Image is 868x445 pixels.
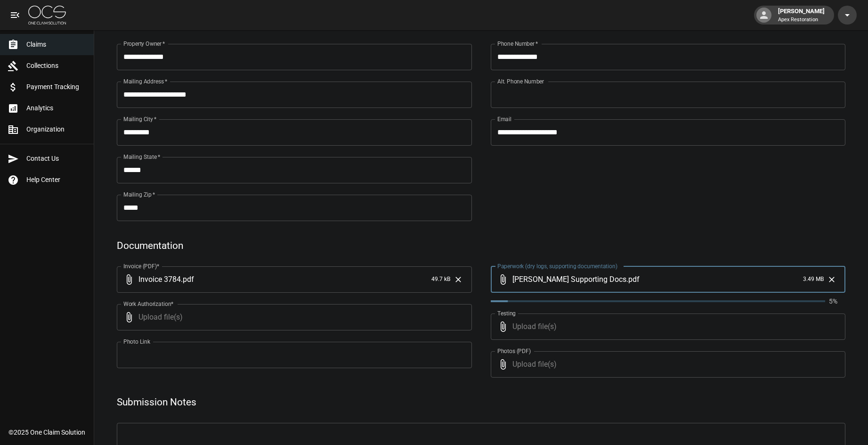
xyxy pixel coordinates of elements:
[26,61,86,71] span: Collections
[774,7,828,24] div: [PERSON_NAME]
[497,40,538,48] label: Phone Number
[626,274,640,285] span: . pdf
[123,40,165,48] label: Property Owner
[28,6,66,25] img: ocs-logo-white-transparent.png
[497,262,617,270] label: Paperwork (dry logs, supporting documentation)
[451,272,465,287] button: Clear
[497,115,511,123] label: Email
[512,274,626,285] span: [PERSON_NAME] Supporting Docs
[123,262,160,270] label: Invoice (PDF)*
[138,304,446,330] span: Upload file(s)
[778,16,825,24] p: Apex Restoration
[123,153,160,161] label: Mailing State
[26,40,86,49] span: Claims
[26,124,86,134] span: Organization
[123,115,157,123] label: Mailing City
[123,190,155,198] label: Mailing Zip
[26,82,86,92] span: Payment Tracking
[6,6,24,25] button: open drawer
[123,338,150,346] label: Photo Link
[26,175,86,185] span: Help Center
[829,297,845,306] p: 5%
[497,347,531,355] label: Photos (PDF)
[512,313,820,340] span: Upload file(s)
[8,428,85,437] div: © 2025 One Claim Solution
[497,77,544,85] label: Alt. Phone Number
[138,274,181,285] span: Invoice 3784
[26,154,86,164] span: Contact Us
[181,274,194,285] span: . pdf
[803,275,824,284] span: 3.49 MB
[512,351,820,378] span: Upload file(s)
[431,275,450,284] span: 49.7 kB
[123,300,174,308] label: Work Authorization*
[26,103,86,113] span: Analytics
[123,77,167,85] label: Mailing Address
[825,272,839,287] button: Clear
[497,309,516,317] label: Testing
